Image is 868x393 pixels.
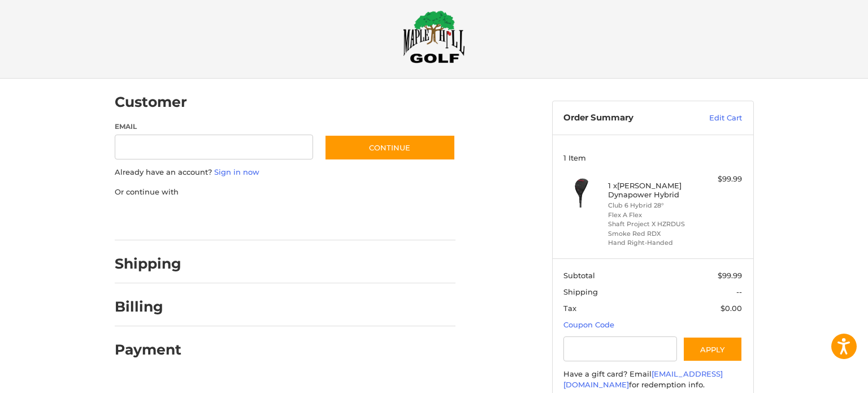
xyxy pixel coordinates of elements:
[683,336,743,362] button: Apply
[115,122,314,132] label: Email
[563,287,598,296] span: Shipping
[115,298,181,316] h2: Billing
[563,113,685,124] h3: Order Summary
[563,153,742,162] h3: 1 Item
[608,210,695,220] li: Flex A Flex
[111,209,196,229] iframe: PayPal-paypal
[563,320,614,329] a: Coupon Code
[214,167,259,176] a: Sign in now
[563,304,576,313] span: Tax
[563,369,742,391] div: Have a gift card? Email for redemption info.
[115,341,181,359] h2: Payment
[115,255,181,273] h2: Shipping
[115,187,455,198] p: Or continue with
[718,271,742,280] span: $99.99
[207,209,292,229] iframe: PayPal-paylater
[736,287,742,296] span: --
[697,174,742,185] div: $99.99
[608,219,695,238] li: Shaft Project X HZRDUS Smoke Red RDX
[115,167,455,178] p: Already have an account?
[721,304,742,313] span: $0.00
[685,113,742,124] a: Edit Cart
[302,209,387,229] iframe: PayPal-venmo
[608,201,695,210] li: Club 6 Hybrid 28°
[608,238,695,248] li: Hand Right-Handed
[563,336,677,362] input: Gift Certificate or Coupon Code
[608,181,695,200] h4: 1 x [PERSON_NAME] Dynapower Hybrid
[403,10,465,63] img: Maple Hill Golf
[324,135,455,161] button: Continue
[115,93,187,111] h2: Customer
[563,271,595,280] span: Subtotal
